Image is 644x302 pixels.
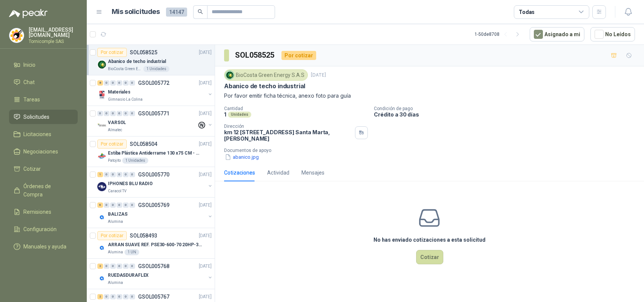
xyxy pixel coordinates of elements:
[117,202,122,208] div: 0
[122,158,148,164] div: 1 Unidades
[97,109,213,133] a: 0 0 0 0 0 0 GSOL005771[DATE] Company LogoVARSOLAlmatec
[123,172,129,177] div: 0
[9,239,78,254] a: Manuales y ayuda
[110,172,116,177] div: 0
[112,6,160,17] h1: Mis solicitudes
[97,60,106,69] img: Company Logo
[29,27,78,38] p: [EMAIL_ADDRESS][DOMAIN_NAME]
[138,264,169,269] p: GSOL005768
[108,219,123,225] p: Alumina
[23,78,35,86] span: Chat
[129,294,135,299] div: 0
[530,27,584,41] button: Asignado a mi
[9,28,24,43] img: Company Logo
[224,106,368,111] p: Cantidad
[97,213,106,222] img: Company Logo
[590,27,635,41] button: No Leídos
[97,170,213,194] a: 1 0 0 0 0 0 GSOL005770[DATE] Company LogoIPHONES BLU RADIOCaracol TV
[281,51,316,60] div: Por cotizar
[224,129,352,142] p: km 12 [STREET_ADDRESS] Santa Marta , [PERSON_NAME]
[9,144,78,159] a: Negociaciones
[87,136,215,167] a: Por cotizarSOL058504[DATE] Company LogoEstiba Plástica Antiderrame 130 x75 CM - Capacidad 180-200...
[117,294,122,299] div: 0
[138,202,169,208] p: GSOL005769
[23,147,58,156] span: Negociaciones
[117,264,122,269] div: 0
[97,231,127,240] div: Por cotizar
[301,169,324,177] div: Mensajes
[166,8,187,17] span: 14147
[97,201,213,225] a: 6 0 0 0 0 0 GSOL005769[DATE] Company LogoBALIZASAlumina
[108,119,126,126] p: VARSOL
[104,172,109,177] div: 0
[129,80,135,86] div: 0
[87,228,215,259] a: Por cotizarSOL058493[DATE] Company LogoARRAN SUAVE REF. PSE30-600-70 20HP-30AAlumina1 UN
[110,80,116,86] div: 0
[199,141,212,148] p: [DATE]
[224,153,260,161] button: abanico.jpg
[123,294,129,299] div: 0
[117,80,122,86] div: 0
[108,158,121,164] p: Patojito
[374,111,641,118] p: Crédito a 30 días
[224,92,635,100] p: Por favor emitir ficha técnica, anexo foto para guía
[108,249,123,255] p: Alumina
[199,80,212,87] p: [DATE]
[108,127,122,133] p: Almatec
[23,182,71,199] span: Órdenes de Compra
[129,172,135,177] div: 0
[129,111,135,116] div: 0
[108,272,149,279] p: RUEDASDURAFLEX
[29,39,78,44] p: Tornicomple SAS
[9,179,78,202] a: Órdenes de Compra
[9,205,78,219] a: Remisiones
[108,241,202,248] p: ARRAN SUAVE REF. PSE30-600-70 20HP-30A
[97,264,103,269] div: 2
[110,264,116,269] div: 0
[108,188,126,194] p: Caracol TV
[23,242,66,251] span: Manuales y ayuda
[104,80,109,86] div: 0
[23,113,49,121] span: Solicitudes
[130,141,157,147] p: SOL058504
[519,8,535,16] div: Todas
[130,50,157,55] p: SOL058525
[108,66,142,72] p: BioCosta Green Energy S.A.S
[23,130,51,138] span: Licitaciones
[130,233,157,238] p: SOL058493
[199,232,212,239] p: [DATE]
[124,249,139,255] div: 1 UN
[97,202,103,208] div: 6
[23,61,35,69] span: Inicio
[108,89,131,96] p: Materiales
[9,58,78,72] a: Inicio
[138,294,169,299] p: GSOL005767
[9,162,78,176] a: Cotizar
[138,111,169,116] p: GSOL005771
[97,78,213,103] a: 8 0 0 0 0 0 GSOL005772[DATE] Company LogoMaterialesGimnasio La Colina
[129,202,135,208] div: 0
[97,172,103,177] div: 1
[123,264,129,269] div: 0
[143,66,169,72] div: 1 Unidades
[87,45,215,75] a: Por cotizarSOL058525[DATE] Company LogoAbanico de techo industrialBioCosta Green Energy S.A.S1 Un...
[267,169,289,177] div: Actividad
[97,80,103,86] div: 8
[108,150,202,157] p: Estiba Plástica Antiderrame 130 x75 CM - Capacidad 180-200 Litros
[108,280,123,286] p: Alumina
[228,112,251,118] div: Unidades
[199,171,212,178] p: [DATE]
[104,294,109,299] div: 0
[97,182,106,191] img: Company Logo
[110,202,116,208] div: 0
[199,202,212,209] p: [DATE]
[475,28,524,40] div: 1 - 50 de 8708
[108,180,153,187] p: IPHONES BLU RADIO
[97,90,106,100] img: Company Logo
[97,262,213,286] a: 2 0 0 0 0 0 GSOL005768[DATE] Company LogoRUEDASDURAFLEXAlumina
[138,80,169,86] p: GSOL005772
[199,293,212,300] p: [DATE]
[9,110,78,124] a: Solicitudes
[108,211,128,218] p: BALIZAS
[117,172,122,177] div: 0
